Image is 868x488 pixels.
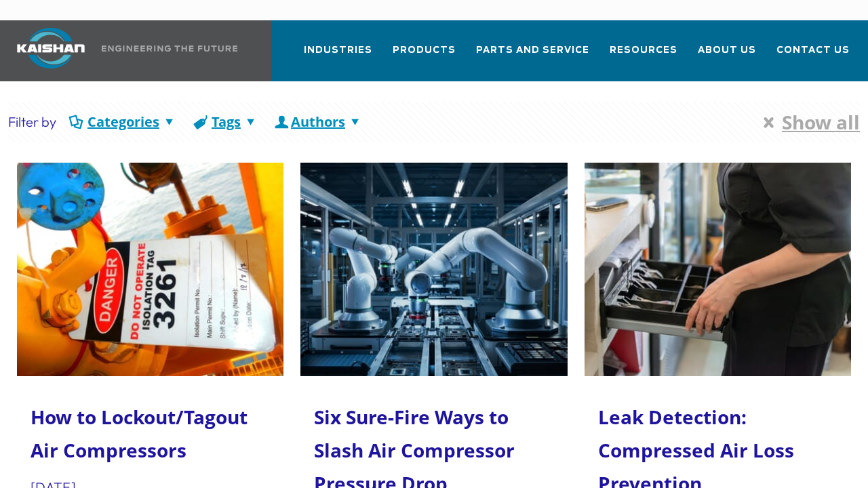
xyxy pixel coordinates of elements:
[66,113,180,131] a: Categories
[776,33,850,79] a: Contact Us
[17,163,284,376] img: Lockout/tagout for air compressors
[476,33,589,79] a: Parts and Service
[393,43,456,58] span: Products
[755,112,860,132] a: Show all
[272,113,364,131] a: Authors
[300,163,568,376] img: Automation systems
[191,113,262,131] a: Tags
[610,33,677,79] a: Resources
[304,33,372,79] a: Industries
[585,163,852,376] img: Loss prevention
[8,112,56,132] li: Filter by
[610,43,677,58] span: Resources
[698,43,756,58] span: About Us
[698,33,756,79] a: About Us
[102,45,237,52] img: Engineering the future
[776,43,850,58] span: Contact Us
[31,404,248,463] a: How to Lockout/Tagout Air Compressors
[304,43,372,58] span: Industries
[476,43,589,58] span: Parts and Service
[393,33,456,79] a: Products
